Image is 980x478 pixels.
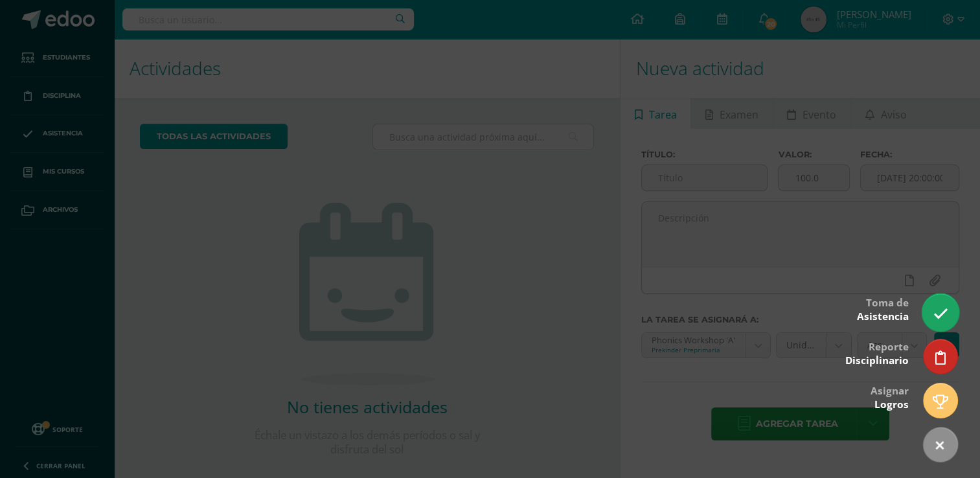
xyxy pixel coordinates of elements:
div: Toma de [857,288,909,330]
span: Logros [874,398,909,411]
div: Reporte [845,332,909,374]
span: Asistencia [857,310,909,323]
span: Disciplinario [845,354,909,367]
div: Asignar [871,376,909,418]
